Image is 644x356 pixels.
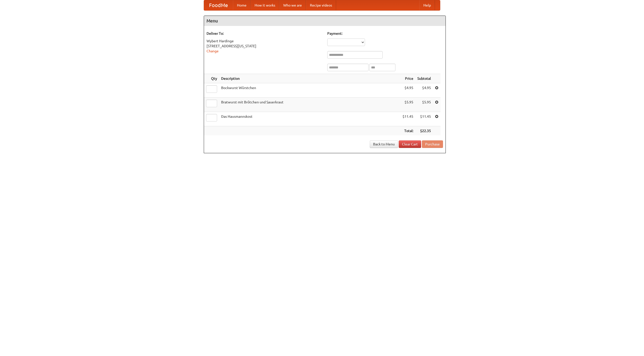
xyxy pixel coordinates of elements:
[400,126,415,136] th: Total:
[251,0,279,10] a: How it works
[415,112,433,126] td: $11.45
[233,0,251,10] a: Home
[207,38,322,44] div: Wybert Hardinge
[400,112,415,126] td: $11.45
[422,140,443,148] button: Purchase
[207,49,219,53] a: Change
[415,74,433,83] th: Subtotal
[219,74,400,83] th: Description
[400,74,415,83] th: Price
[204,74,219,83] th: Qty
[306,0,336,10] a: Recipe videos
[400,83,415,98] td: $4.95
[400,98,415,112] td: $5.95
[415,126,433,136] th: $22.35
[207,44,322,49] div: [STREET_ADDRESS][US_STATE]
[370,140,398,148] a: Back to Menu
[327,31,443,36] h5: Payment:
[419,0,435,10] a: Help
[219,98,400,112] td: Bratwurst mit Brötchen und Sauerkraut
[219,112,400,126] td: Das Hausmannskost
[204,16,446,26] h4: Menu
[399,140,421,148] a: Clear Cart
[219,83,400,98] td: Bockwurst Würstchen
[207,31,322,36] h5: Deliver To:
[279,0,306,10] a: Who we are
[415,98,433,112] td: $5.95
[415,83,433,98] td: $4.95
[204,0,233,10] a: FoodMe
